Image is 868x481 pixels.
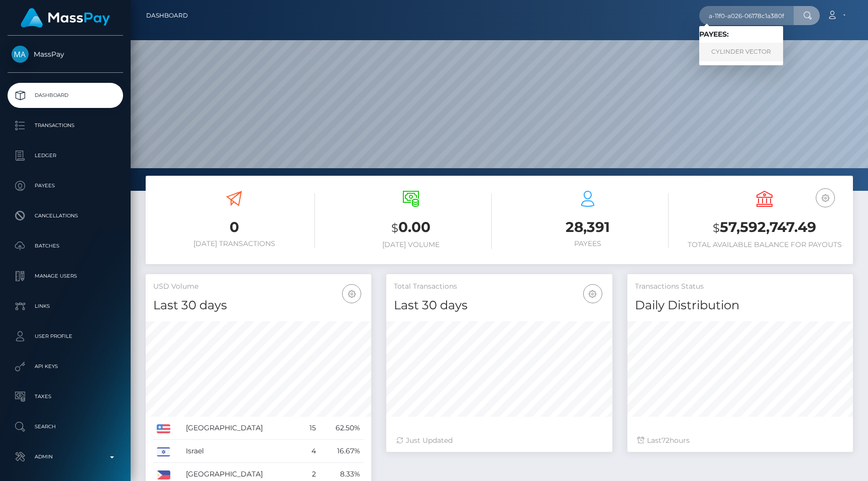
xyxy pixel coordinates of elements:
td: 62.50% [319,417,364,440]
p: Batches [12,238,119,254]
p: Payees [12,178,119,193]
p: Dashboard [12,88,119,103]
p: Manage Users [12,269,119,284]
p: Ledger [12,148,119,163]
h4: Last 30 days [394,297,604,314]
p: Search [12,419,119,434]
a: Transactions [8,113,123,138]
td: 16.67% [319,440,364,463]
h4: Last 30 days [153,297,364,314]
td: [GEOGRAPHIC_DATA] [182,417,300,440]
h3: 0.00 [330,217,492,238]
h3: 57,592,747.49 [684,217,845,238]
a: Search [8,414,123,439]
h6: Total Available Balance for Payouts [684,240,845,249]
p: Admin [12,449,119,464]
a: Taxes [8,384,123,409]
a: Cancellations [8,203,123,228]
img: IL.png [157,447,170,456]
img: PH.png [157,470,170,479]
a: Batches [8,233,123,259]
h6: Payees: [699,30,783,39]
td: 15 [300,417,319,440]
h5: Transactions Status [635,282,845,292]
h4: Daily Distribution [635,297,845,314]
td: Israel [182,440,300,463]
small: $ [713,221,720,235]
h5: USD Volume [153,282,364,292]
p: Transactions [12,118,119,133]
a: Admin [8,444,123,469]
h6: [DATE] Transactions [153,239,315,248]
h3: 28,391 [507,217,669,237]
h5: Total Transactions [394,282,604,292]
h6: [DATE] Volume [330,240,492,249]
div: Last hours [637,435,843,446]
a: Manage Users [8,264,123,289]
input: Search... [699,6,794,25]
h3: 0 [153,217,315,237]
h6: Payees [507,239,669,248]
p: Links [12,299,119,314]
a: API Keys [8,354,123,379]
small: $ [391,221,398,235]
a: Payees [8,173,123,198]
a: Links [8,294,123,319]
div: Just Updated [396,435,602,446]
img: MassPay [12,46,29,63]
a: Ledger [8,143,123,168]
a: Dashboard [8,83,123,108]
p: Taxes [12,389,119,404]
p: User Profile [12,329,119,344]
img: MassPay Logo [21,8,110,28]
td: 4 [300,440,319,463]
span: 72 [662,436,670,445]
p: Cancellations [12,208,119,223]
span: MassPay [8,50,123,59]
a: User Profile [8,324,123,349]
p: API Keys [12,359,119,374]
img: US.png [157,424,170,433]
a: Dashboard [146,5,188,26]
a: CYLINDER VECTOR [699,43,783,61]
